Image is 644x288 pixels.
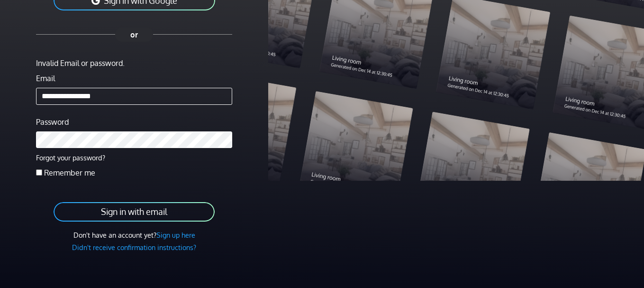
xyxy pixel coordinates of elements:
a: Forgot your password? [36,153,105,162]
div: Invalid Email or password. [36,57,232,69]
label: Email [36,73,55,84]
div: Don't have an account yet? [36,230,232,241]
a: Didn't receive confirmation instructions? [72,243,196,251]
a: Sign up here [156,231,195,239]
label: Remember me [44,167,95,178]
button: Sign in with email [53,201,216,223]
label: Password [36,116,69,128]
